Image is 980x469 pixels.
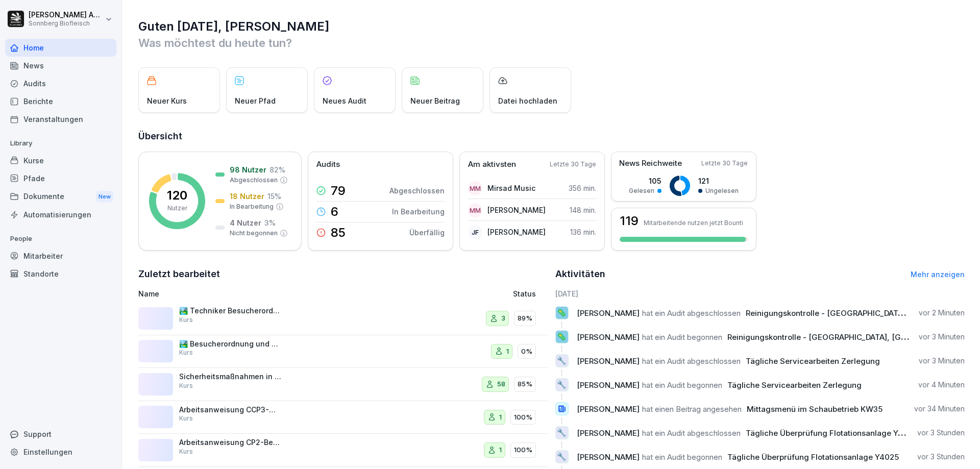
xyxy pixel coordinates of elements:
[557,426,567,440] p: 🔧
[487,183,535,193] p: Mirsad Music
[620,215,639,227] h3: 119
[389,185,445,196] p: Abgeschlossen
[138,35,965,51] p: Was möchtest du heute tun?
[138,434,548,467] a: Arbeitsanweisung CP2-BegasenKurs1100%
[179,414,193,423] p: Kurs
[331,227,346,239] p: 85
[513,288,536,299] p: Status
[499,445,502,455] p: 1
[577,356,640,366] span: [PERSON_NAME]
[642,380,722,390] span: hat ein Audit begonnen
[499,412,502,423] p: 1
[179,306,281,315] p: 🏞️ Techniker Besucherordnung und Hygienerichtlinien bei [GEOGRAPHIC_DATA]
[629,186,654,195] p: Gelesen
[468,181,482,195] div: MM
[619,158,682,169] p: News Reichweite
[727,380,862,390] span: Tägliche Servicearbeiten Zerlegung
[569,183,596,193] p: 356 min.
[230,176,278,185] p: Abgeschlossen
[468,159,516,170] p: Am aktivsten
[230,229,278,238] p: Nicht begonnen
[138,302,548,335] a: 🏞️ Techniker Besucherordnung und Hygienerichtlinien bei [GEOGRAPHIC_DATA]Kurs389%
[316,159,340,170] p: Audits
[746,428,917,438] span: Tägliche Überprüfung Flotationsanlage Y4025
[555,288,965,299] h6: [DATE]
[179,339,281,349] p: 🏞️ Besucherordnung und Hygienerichtlinien bei [GEOGRAPHIC_DATA]
[570,205,596,215] p: 148 min.
[96,191,113,203] div: New
[29,11,103,19] p: [PERSON_NAME] Anibas
[557,450,567,464] p: 🔧
[727,332,970,342] span: Reinigungskontrolle - [GEOGRAPHIC_DATA], [GEOGRAPHIC_DATA]
[138,267,548,281] h2: Zuletzt bearbeitet
[230,164,266,175] p: 98 Nutzer
[5,425,116,443] div: Support
[230,202,274,211] p: In Bearbeitung
[264,217,276,228] p: 3 %
[5,247,116,265] a: Mitarbeiter
[577,332,640,342] span: [PERSON_NAME]
[914,404,965,414] p: vor 34 Minuten
[5,152,116,169] a: Kurse
[497,379,505,389] p: 58
[230,191,264,202] p: 18 Nutzer
[5,443,116,461] a: Einstellungen
[5,110,116,128] a: Veranstaltungen
[506,347,509,357] p: 1
[644,219,743,227] p: Mitarbeitende nutzen jetzt Bounti
[179,315,193,325] p: Kurs
[629,176,661,186] p: 105
[917,428,965,438] p: vor 3 Stunden
[642,308,741,318] span: hat ein Audit abgeschlossen
[642,404,742,414] span: hat einen Beitrag angesehen
[514,445,532,455] p: 100%
[577,380,640,390] span: [PERSON_NAME]
[179,405,281,414] p: Arbeitsanweisung CCP3-Metalldetektion
[5,187,116,206] a: DokumenteNew
[138,401,548,434] a: Arbeitsanweisung CCP3-MetalldetektionKurs1100%
[642,428,741,438] span: hat ein Audit abgeschlossen
[557,330,567,344] p: 🦠
[138,129,965,143] h2: Übersicht
[514,412,532,423] p: 100%
[5,57,116,75] div: News
[167,204,187,213] p: Nutzer
[557,378,567,392] p: 🔧
[147,95,187,106] p: Neuer Kurs
[501,313,505,324] p: 3
[138,288,395,299] p: Name
[642,332,722,342] span: hat ein Audit begonnen
[746,356,880,366] span: Tägliche Servicearbeiten Zerlegung
[267,191,281,202] p: 15 %
[698,176,739,186] p: 121
[410,95,460,106] p: Neuer Beitrag
[919,356,965,366] p: vor 3 Minuten
[642,356,741,366] span: hat ein Audit abgeschlossen
[5,92,116,110] a: Berichte
[557,306,567,320] p: 🦠
[5,206,116,224] a: Automatisierungen
[392,206,445,217] p: In Bearbeitung
[557,354,567,368] p: 🔧
[5,75,116,92] div: Audits
[179,447,193,456] p: Kurs
[5,231,116,247] p: People
[167,189,187,202] p: 120
[5,135,116,152] p: Library
[5,169,116,187] a: Pfade
[5,265,116,283] a: Standorte
[235,95,276,106] p: Neuer Pfad
[468,225,482,239] div: JF
[138,18,965,35] h1: Guten [DATE], [PERSON_NAME]
[230,217,261,228] p: 4 Nutzer
[5,39,116,57] a: Home
[911,270,965,279] a: Mehr anzeigen
[518,379,532,389] p: 85%
[5,187,116,206] div: Dokumente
